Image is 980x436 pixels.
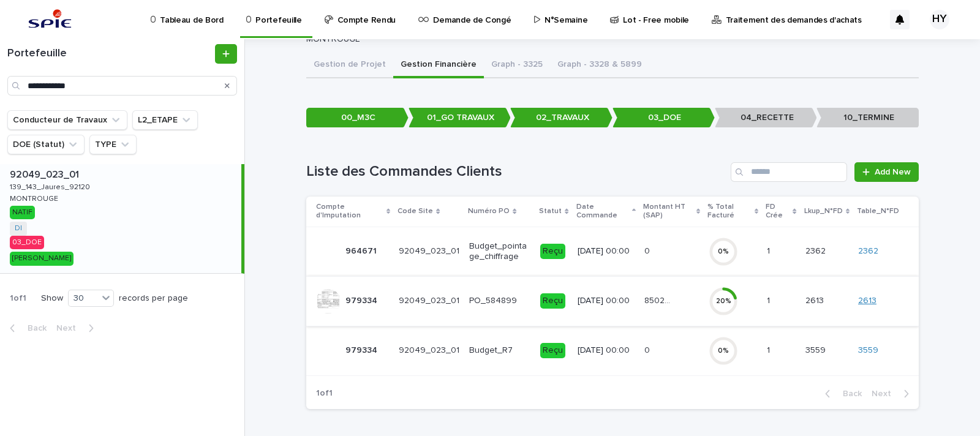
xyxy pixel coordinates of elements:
p: Lkup_N°FD [804,205,843,218]
span: Next [872,389,899,398]
span: Back [20,324,47,333]
a: 2613 [858,296,876,306]
a: DI [15,224,22,233]
button: Gestion Financière [393,53,484,78]
tr: 979334979334 92049_023_01PO_584899Reçu[DATE] 00:0085020.485020.4 20%11 26132613 2613 [306,276,919,326]
p: 139_143_Jaures_92120 [10,181,92,192]
p: Numéro PO [468,205,510,218]
p: 0 [644,343,652,356]
tr: 979334979334 92049_023_01Budget_R7Reçu[DATE] 00:0000 0%11 35593559 3559 [306,326,919,375]
p: 1 [767,244,772,257]
p: 3559 [805,343,828,356]
button: Graph - 3328 & 5899 [550,53,649,78]
p: MONTROUGE [10,192,61,203]
div: HY [930,10,949,29]
h1: Liste des Commandes Clients [306,163,726,181]
p: Montant HT (SAP) [643,200,693,223]
p: 02_TRAVAUX [510,108,612,128]
p: [DATE] 00:00 [578,345,635,356]
p: 964671 [345,244,379,257]
p: 92049_023_01 [10,167,81,181]
span: Add New [875,168,911,176]
button: Back [815,388,867,399]
p: 92049_023_01 [399,296,459,306]
p: 0 [644,244,652,257]
p: records per page [119,293,188,304]
p: Compte d'Imputation [316,200,383,223]
div: Reçu [540,293,565,309]
img: svstPd6MQfCT1uX1QGkG [24,7,75,32]
p: 00_M3C [306,108,409,128]
p: 10_TERMINE [816,108,919,128]
p: 1 of 1 [306,378,342,408]
div: Reçu [540,343,565,358]
p: FD Crée [766,200,790,223]
p: % Total Facturé [707,200,752,223]
div: 0 % [709,247,738,256]
button: DOE (Statut) [7,135,85,154]
div: Reçu [540,244,565,259]
input: Search [7,76,237,96]
div: 20 % [709,297,738,306]
div: 0 % [709,347,738,355]
p: 1 [767,293,772,306]
p: 85020.4 [644,293,677,306]
p: MONTROUGE [306,34,832,45]
p: Code Site [398,205,433,218]
p: PO_584899 [469,296,530,306]
p: Show [41,293,63,304]
p: 979334 [345,343,380,356]
div: 30 [69,292,98,305]
p: 92049_023_01 [399,246,459,257]
button: Gestion de Projet [306,53,393,78]
p: 1 [767,343,772,356]
p: Date Commande [576,200,629,223]
p: 01_GO TRAVAUX [409,108,511,128]
p: [DATE] 00:00 [578,296,635,306]
a: 2362 [858,246,878,257]
div: [PERSON_NAME] [10,252,73,265]
button: Next [51,323,104,334]
p: 2613 [805,293,826,306]
p: Budget_R7 [469,345,530,356]
input: Search [731,162,847,182]
div: NATIF [10,206,35,219]
button: Graph - 3325 [484,53,550,78]
button: Next [867,388,919,399]
p: Budget_pointage_chiffrage [469,241,530,262]
p: 2362 [805,244,828,257]
p: Statut [539,205,562,218]
div: 03_DOE [10,236,44,249]
p: [DATE] 00:00 [578,246,635,257]
p: 92049_023_01 [399,345,459,356]
span: Back [835,389,862,398]
p: 979334 [345,293,380,306]
button: Conducteur de Travaux [7,110,127,130]
a: 3559 [858,345,878,356]
a: Add New [854,162,919,182]
span: Next [56,324,83,333]
h1: Portefeuille [7,47,213,61]
button: L2_ETAPE [132,110,198,130]
p: 03_DOE [612,108,715,128]
button: TYPE [89,135,137,154]
p: Table_N°FD [857,205,899,218]
p: 04_RECETTE [715,108,817,128]
tr: 964671964671 92049_023_01Budget_pointage_chiffrageReçu[DATE] 00:0000 0%11 23622362 2362 [306,227,919,276]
